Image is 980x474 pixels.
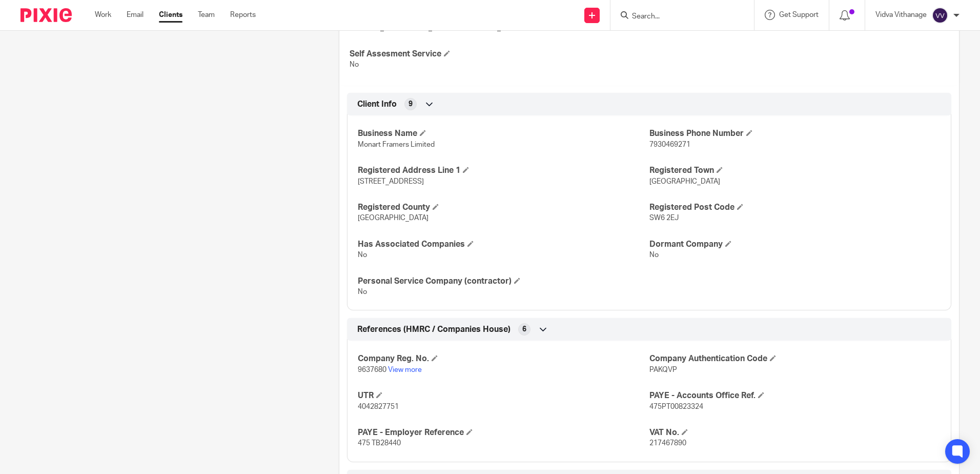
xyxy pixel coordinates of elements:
a: View more [388,366,422,373]
a: Work [95,10,111,20]
h4: Registered Address Line 1 [358,165,649,176]
h4: VAT No. [649,427,941,438]
h4: PAYE - Employer Reference [358,427,649,438]
a: Reports [230,10,256,20]
span: 475 TB28440 [358,440,401,447]
span: No [358,288,367,295]
span: 9 [409,99,413,109]
span: Get Support [779,11,819,18]
span: [STREET_ADDRESS] [358,178,424,185]
span: 217467890 [649,440,686,447]
span: Monart Framers Limited [358,141,435,148]
a: Email [127,10,144,20]
h4: Company Authentication Code [649,353,941,364]
span: 7930469271 [649,141,690,148]
span: No [350,61,359,68]
span: [GEOGRAPHIC_DATA] [649,178,720,185]
h4: Registered Post Code [649,202,941,213]
span: No [649,251,659,259]
h4: Self Assesment Service [350,49,649,60]
img: Pixie [21,8,72,22]
a: Clients [159,10,182,20]
span: 9637680 [358,366,386,373]
h4: Personal Service Company (contractor) [358,276,649,287]
span: 6 [522,324,526,334]
span: 475PT00823324 [649,403,703,410]
h4: Dormant Company [649,239,941,250]
h4: Registered Town [649,165,941,176]
h4: Registered County [358,202,649,213]
h4: PAYE - Accounts Office Ref. [649,390,941,401]
h4: Has Associated Companies [358,239,649,250]
h4: UTR [358,390,649,401]
p: Vidva Vithanage [875,10,927,20]
span: Client Info [357,99,397,110]
span: [GEOGRAPHIC_DATA] [358,214,428,222]
h4: Business Name [358,128,649,139]
span: No [358,251,367,259]
span: 4042827751 [358,403,399,410]
h4: Company Reg. No. [358,353,649,364]
img: svg%3E [932,7,948,24]
span: PAKQVP [649,366,677,373]
h4: Business Phone Number [649,128,941,139]
span: SW6 2EJ [649,214,679,222]
a: Team [198,10,215,20]
input: Search [631,12,723,22]
span: References (HMRC / Companies House) [357,324,511,335]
